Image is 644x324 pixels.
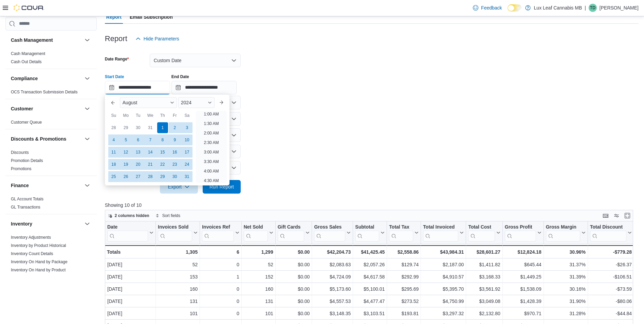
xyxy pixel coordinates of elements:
[158,297,198,305] div: 131
[278,285,310,293] div: $0.00
[157,159,168,170] div: day-22
[202,248,239,256] div: 6
[423,309,464,318] div: $3,297.32
[243,248,273,256] div: 1,299
[244,273,273,281] div: 152
[585,4,586,12] p: |
[202,224,234,241] div: Invoices Ref
[201,139,221,147] li: 2:30 AM
[133,171,144,182] div: day-27
[546,297,586,305] div: 31.90%
[107,309,153,318] div: [DATE]
[105,202,639,209] p: Showing 10 of 10
[11,235,51,240] a: Inventory Adjustments
[11,259,68,264] a: Inventory On Hand by Package
[121,110,131,121] div: Mo
[145,171,156,182] div: day-28
[277,224,304,241] div: Gift Card Sales
[355,297,385,305] div: $4,477.47
[355,260,385,269] div: $2,057.26
[589,4,597,12] div: Theo Dorge
[277,224,310,241] button: Gift Cards
[278,273,310,281] div: $0.00
[244,260,273,269] div: 52
[11,120,42,125] a: Customer Queue
[546,273,586,281] div: 31.39%
[243,224,273,241] button: Net Sold
[158,309,198,318] div: 101
[468,224,495,230] div: Total Cost
[105,81,170,94] input: Press the down key to enter a popover containing a calendar. Press the escape key to close the po...
[355,273,385,281] div: $4,617.58
[115,213,149,218] span: 2 columns hidden
[201,120,221,128] li: 1:30 AM
[202,224,239,241] button: Invoices Ref
[590,224,626,230] div: Total Discount
[505,285,541,293] div: $1,538.09
[355,309,385,318] div: $3,103.51
[157,171,168,182] div: day-29
[150,54,241,67] button: Custom Date
[83,105,91,113] button: Customer
[108,110,119,121] div: Su
[546,285,586,293] div: 30.16%
[209,183,234,190] span: Run Report
[107,260,153,269] div: [DATE]
[505,260,541,269] div: $645.44
[468,248,500,256] div: $28,601.27
[314,224,345,230] div: Gross Sales
[468,297,500,305] div: $3,049.08
[468,260,500,269] div: $1,411.82
[590,285,632,293] div: -$73.59
[590,273,632,281] div: -$106.51
[355,224,379,241] div: Subtotal
[244,297,273,305] div: 131
[11,136,66,142] h3: Discounts & Promotions
[108,134,119,145] div: day-4
[169,159,180,170] div: day-23
[202,224,234,230] div: Invoices Ref
[169,134,180,145] div: day-9
[11,158,43,163] a: Promotion Details
[133,110,144,121] div: Tu
[158,260,198,269] div: 52
[11,158,43,163] span: Promotion Details
[121,134,131,145] div: day-5
[314,309,351,318] div: $3,148.35
[133,147,144,158] div: day-13
[600,4,639,12] p: [PERSON_NAME]
[355,224,379,230] div: Subtotal
[11,243,66,248] span: Inventory by Product Historical
[11,205,40,210] a: GL Transactions
[314,224,345,241] div: Gross Sales
[162,213,180,218] span: Sort fields
[169,122,180,133] div: day-2
[105,56,129,62] label: Date Range
[11,150,29,155] span: Discounts
[108,122,119,133] div: day-28
[11,268,66,272] a: Inventory On Hand by Product
[423,248,464,256] div: $43,984.31
[11,37,82,43] button: Cash Management
[160,180,198,194] button: Export
[355,285,385,293] div: $5,100.01
[157,110,168,121] div: Th
[11,220,32,227] h3: Inventory
[11,166,32,171] a: Promotions
[546,224,585,241] button: Gross Margin
[481,4,502,11] span: Feedback
[157,122,168,133] div: day-1
[133,159,144,170] div: day-20
[11,59,42,64] a: Cash Out Details
[590,224,632,241] button: Total Discount
[11,197,43,201] a: GL Account Totals
[423,285,464,293] div: $5,395.70
[83,74,91,83] button: Compliance
[105,212,152,220] button: 2 columns hidden
[196,111,227,183] ul: Time
[423,224,458,230] div: Total Invoiced
[505,224,536,230] div: Gross Profit
[107,273,153,281] div: [DATE]
[277,224,304,230] div: Gift Cards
